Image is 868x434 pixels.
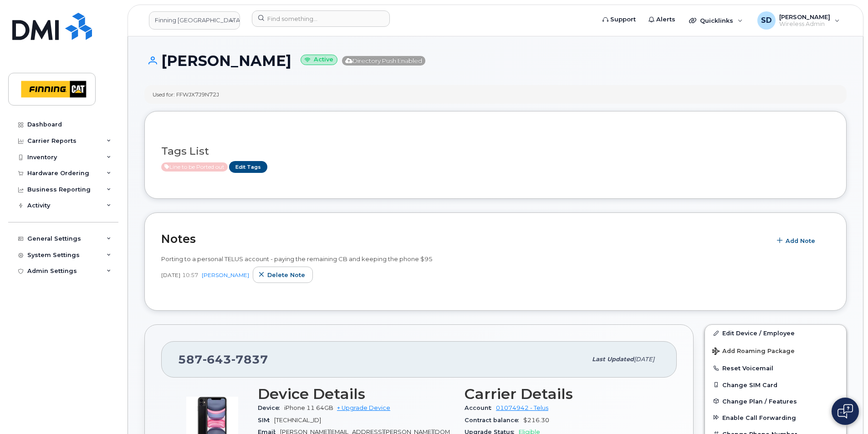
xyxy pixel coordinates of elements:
span: Last updated [592,356,634,363]
button: Enable Call Forwarding [705,409,846,426]
button: Change Plan / Features [705,393,846,409]
span: [DATE] [634,356,654,363]
span: Enable Call Forwarding [722,414,796,421]
button: Add Note [771,233,823,249]
h2: Notes [161,232,766,246]
span: Add Roaming Package [712,348,795,356]
h3: Tags List [161,146,830,157]
a: 01074942 - Telus [496,404,548,411]
span: Device [258,404,284,411]
span: [TECHNICAL_ID] [274,417,321,424]
small: Active [301,55,337,65]
span: Add Note [786,237,815,245]
span: 643 [203,353,231,366]
button: Add Roaming Package [705,341,846,360]
img: Open chat [837,404,853,419]
a: Edit Device / Employee [705,325,846,341]
span: [DATE] [161,271,180,279]
a: Edit Tags [229,161,267,172]
span: 7837 [231,353,268,366]
h1: [PERSON_NAME] [144,53,847,69]
span: Contract balance [465,417,523,424]
button: Change SIM Card [705,377,846,393]
h3: Device Details [258,386,454,402]
span: 10:57 [182,271,198,279]
span: Active [161,162,228,172]
span: SIM [258,417,274,424]
span: iPhone 11 64GB [284,404,333,411]
span: Delete note [267,271,305,279]
div: Used for: FFWJX7J9N72J [153,91,219,98]
span: Change Plan / Features [722,398,797,404]
span: Porting to a personal TELUS account - paying the remaining CB and keeping the phone $95 [161,255,433,262]
span: 587 [178,353,268,366]
span: $216.30 [523,417,549,424]
h3: Carrier Details [465,386,660,402]
button: Delete note [253,267,313,283]
button: Reset Voicemail [705,360,846,376]
a: [PERSON_NAME] [202,272,249,278]
span: Directory Push Enabled [342,56,425,66]
span: Account [465,404,496,411]
a: + Upgrade Device [337,404,390,411]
